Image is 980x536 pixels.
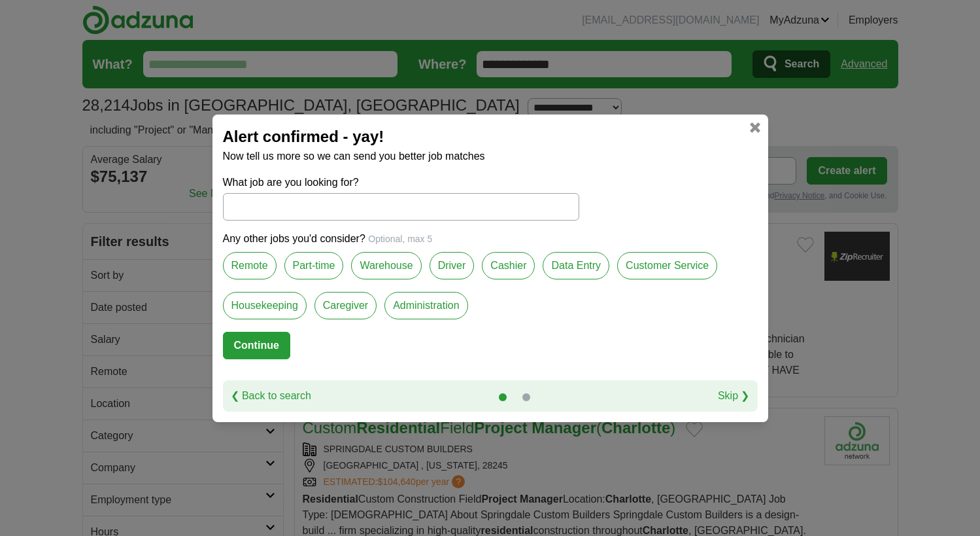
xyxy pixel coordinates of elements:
label: Administration [384,292,467,319]
h2: Alert confirmed - yay! [223,125,758,149]
button: Continue [223,332,290,359]
a: ❮ Back to search [231,388,311,404]
label: Caregiver [314,292,377,319]
label: What job are you looking for? [223,175,579,190]
a: Skip ❯ [718,388,750,404]
span: Optional, max 5 [368,234,432,244]
label: Warehouse [351,252,421,279]
label: Cashier [482,252,535,279]
label: Data Entry [543,252,609,279]
p: Any other jobs you'd consider? [223,231,758,247]
label: Housekeeping [223,292,307,319]
p: Now tell us more so we can send you better job matches [223,149,758,164]
label: Customer Service [617,252,717,279]
label: Remote [223,252,277,279]
label: Driver [430,252,475,279]
label: Part-time [284,252,344,279]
